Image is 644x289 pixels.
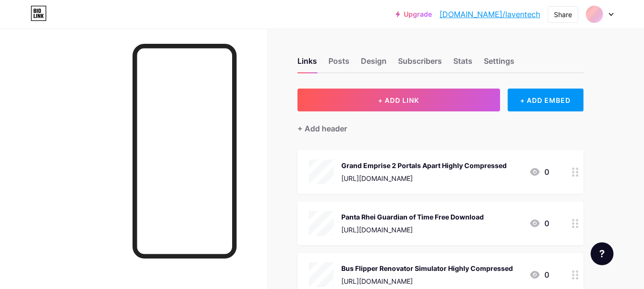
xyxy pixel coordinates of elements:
[396,10,432,18] a: Upgrade
[398,55,442,72] div: Subscribers
[440,9,540,20] a: [DOMAIN_NAME]/laventech
[341,173,507,183] div: [URL][DOMAIN_NAME]
[341,212,484,222] div: Panta Rhei Guardian of Time Free Download
[529,218,549,229] div: 0
[554,10,572,20] div: Share
[529,269,549,280] div: 0
[484,55,514,72] div: Settings
[341,276,513,286] div: [URL][DOMAIN_NAME]
[529,166,549,178] div: 0
[297,89,500,111] button: + ADD LINK
[508,89,583,111] div: + ADD EMBED
[341,225,484,235] div: [URL][DOMAIN_NAME]
[328,55,349,72] div: Posts
[341,160,507,170] div: Grand Emprise 2 Portals Apart Highly Compressed
[341,263,513,273] div: Bus Flipper Renovator Simulator Highly Compressed
[453,55,472,72] div: Stats
[361,55,387,72] div: Design
[297,55,317,72] div: Links
[378,96,419,104] span: + ADD LINK
[297,123,347,134] div: + Add header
